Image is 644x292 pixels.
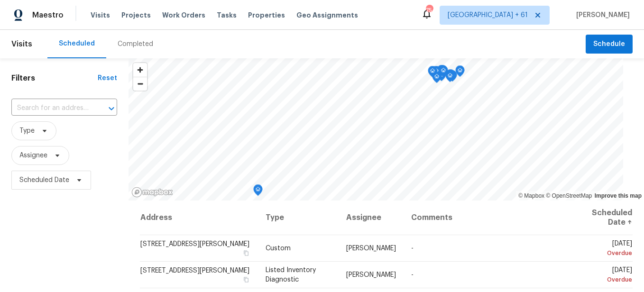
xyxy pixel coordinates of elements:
button: Zoom in [133,63,147,77]
span: [PERSON_NAME] [346,245,396,252]
button: Schedule [586,35,633,54]
div: Map marker [446,69,455,84]
a: OpenStreetMap [546,192,592,199]
button: Zoom out [133,77,147,91]
span: Zoom out [133,77,147,91]
button: Copy Address [242,249,250,257]
span: Visits [91,10,110,20]
div: Reset [98,73,117,83]
div: Overdue [577,275,632,284]
div: Overdue [577,248,632,258]
span: [STREET_ADDRESS][PERSON_NAME] [140,241,249,247]
canvas: Map [129,58,623,201]
span: Properties [248,10,285,20]
a: Improve this map [595,192,642,199]
span: Listed Inventory Diagnostic [266,267,316,283]
span: [PERSON_NAME] [572,10,630,20]
span: [DATE] [577,267,632,284]
span: [GEOGRAPHIC_DATA] + 61 [448,10,528,20]
div: Map marker [437,65,446,80]
span: Visits [11,34,32,55]
div: Scheduled [59,39,95,48]
div: Map marker [432,72,442,86]
span: Custom [266,245,291,252]
span: Schedule [593,38,625,50]
a: Mapbox [518,192,544,199]
button: Open [105,102,118,115]
th: Scheduled Date ↑ [570,201,633,235]
span: Geo Assignments [296,10,358,20]
input: Search for an address... [11,101,91,116]
div: 754 [426,6,432,15]
div: Map marker [428,66,437,81]
span: Assignee [19,151,47,160]
th: Type [258,201,339,235]
span: - [411,272,414,278]
div: Completed [118,39,153,49]
th: Address [140,201,258,235]
span: Type [19,126,35,136]
span: Scheduled Date [19,175,69,185]
span: Tasks [217,12,237,18]
span: - [411,245,414,252]
span: Projects [121,10,151,20]
div: Map marker [445,71,455,85]
th: Assignee [339,201,404,235]
div: Map marker [455,65,465,80]
span: Work Orders [162,10,205,20]
th: Comments [404,201,570,235]
button: Copy Address [242,275,250,284]
span: [PERSON_NAME] [346,272,396,278]
span: Maestro [32,10,64,20]
h1: Filters [11,73,98,83]
span: [DATE] [577,240,632,258]
span: [STREET_ADDRESS][PERSON_NAME] [140,267,249,274]
div: Map marker [439,65,448,80]
a: Mapbox homepage [131,187,173,198]
div: Map marker [253,184,263,199]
